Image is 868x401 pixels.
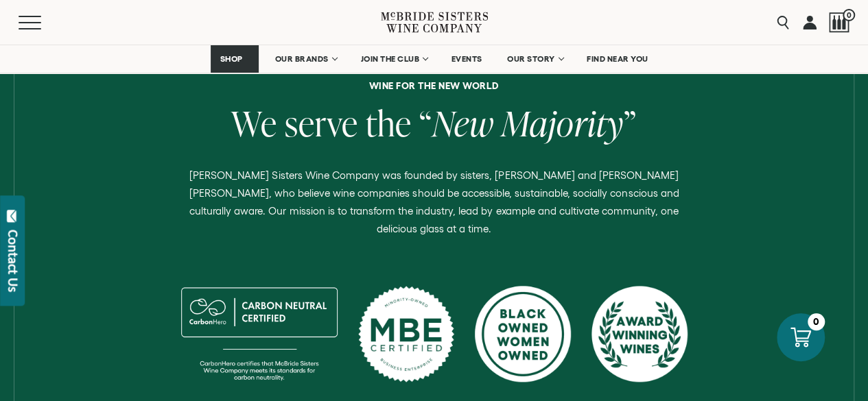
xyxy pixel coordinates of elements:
span: Majority [502,99,624,147]
span: FIND NEAR YOU [587,54,648,64]
span: ” [624,99,637,147]
div: Contact Us [6,230,20,292]
span: “ [419,99,432,147]
a: SHOP [211,45,259,73]
a: OUR STORY [498,45,572,73]
span: the [366,99,412,147]
p: [PERSON_NAME] Sisters Wine Company was founded by sisters, [PERSON_NAME] and [PERSON_NAME] [PERSO... [176,167,692,238]
span: New [432,99,494,147]
a: EVENTS [443,45,491,73]
span: OUR STORY [507,54,555,64]
button: Mobile Menu Trigger [19,16,68,29]
span: 0 [843,9,855,21]
span: JOIN THE CLUB [360,54,419,64]
span: EVENTS [451,54,482,64]
a: JOIN THE CLUB [351,45,436,73]
div: 0 [808,313,825,330]
a: OUR BRANDS [266,45,344,73]
span: We [231,99,277,147]
a: FIND NEAR YOU [578,45,657,73]
span: serve [285,99,358,147]
h6: Wine for the new world [10,81,858,90]
span: OUR BRANDS [274,54,328,64]
span: SHOP [220,54,243,64]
